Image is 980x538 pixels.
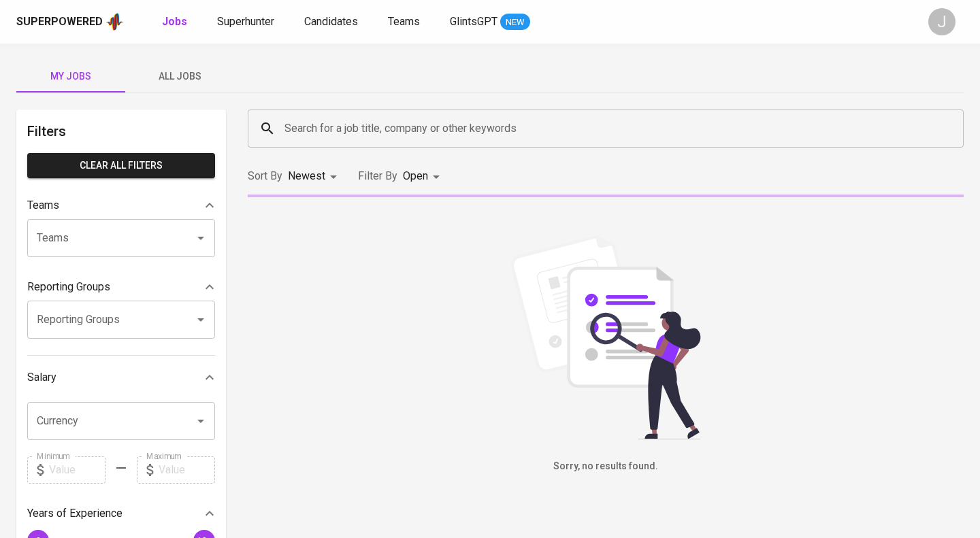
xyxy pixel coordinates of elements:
div: Teams [27,192,215,219]
a: Superhunter [217,14,277,31]
input: Value [49,456,105,484]
p: Reporting Groups [27,279,110,295]
p: Salary [27,369,56,386]
p: Filter By [358,168,397,184]
h6: Sorry, no results found. [248,459,964,474]
a: Teams [388,14,423,31]
div: Reporting Groups [27,273,215,301]
div: Newest [288,164,342,189]
span: GlintsGPT [450,15,497,28]
img: file_searching.svg [504,235,708,439]
button: Open [191,411,210,431]
a: Jobs [162,14,190,31]
p: Teams [27,197,59,214]
div: Superpowered [16,14,103,30]
input: Value [159,456,215,484]
div: Open [403,164,444,189]
div: Years of Experience [27,500,215,527]
img: app logo [105,12,124,32]
button: Open [191,310,210,329]
p: Sort By [248,168,282,184]
span: My Jobs [24,68,117,85]
span: Open [403,169,428,182]
button: Open [191,229,210,248]
span: All Jobs [133,68,226,85]
span: Clear All filters [38,157,204,174]
h6: Filters [27,120,215,142]
div: Salary [27,364,215,391]
a: Candidates [304,14,361,31]
span: NEW [500,16,530,29]
div: J [928,8,955,35]
button: Clear All filters [27,153,215,178]
b: Jobs [162,15,187,28]
a: GlintsGPT NEW [450,14,530,31]
span: Teams [388,15,420,28]
a: Superpoweredapp logo [16,12,124,32]
span: Candidates [304,15,358,28]
span: Superhunter [217,15,274,28]
p: Newest [288,168,325,184]
p: Years of Experience [27,505,122,522]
